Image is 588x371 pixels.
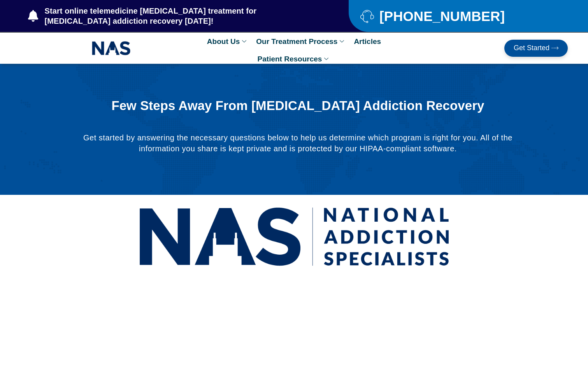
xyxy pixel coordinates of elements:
a: Get Started [504,40,568,57]
span: [PHONE_NUMBER] [377,11,505,21]
span: Get Started [514,44,549,52]
img: NAS_email_signature-removebg-preview.png [92,39,131,57]
a: Patient Resources [254,50,335,68]
p: Get started by answering the necessary questions below to help us determine which program is righ... [82,132,513,154]
a: Articles [350,33,385,50]
h1: Few Steps Away From [MEDICAL_DATA] Addiction Recovery [102,99,493,113]
img: National Addiction Specialists [139,199,450,275]
span: Start online telemedicine [MEDICAL_DATA] treatment for [MEDICAL_DATA] addiction recovery [DATE]! [43,6,318,26]
a: [PHONE_NUMBER] [360,9,548,23]
a: Start online telemedicine [MEDICAL_DATA] treatment for [MEDICAL_DATA] addiction recovery [DATE]! [28,6,318,26]
a: Our Treatment Process [252,33,350,50]
a: About Us [203,33,252,50]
